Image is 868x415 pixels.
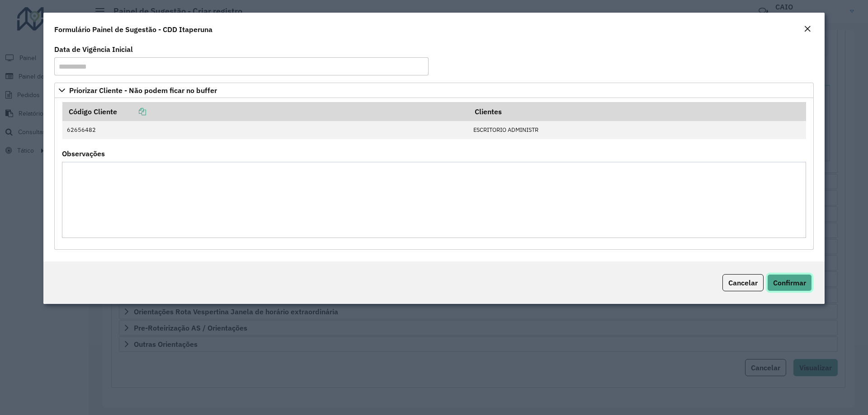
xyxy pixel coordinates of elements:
span: Cancelar [728,278,758,287]
span: Confirmar [773,278,806,287]
label: Observações [62,148,105,159]
label: Data de Vigência Inicial [54,44,133,55]
a: Priorizar Cliente - Não podem ficar no buffer [54,83,814,98]
button: Close [801,23,814,35]
button: Cancelar [722,274,764,291]
th: Clientes [469,102,806,121]
td: 62656482 [62,121,469,139]
button: Confirmar [767,274,812,291]
h4: Formulário Painel de Sugestão - CDD Itaperuna [54,24,212,35]
em: Fechar [804,25,811,33]
a: Copiar [117,107,146,116]
td: ESCRITORIO ADMINISTR [469,121,806,139]
div: Priorizar Cliente - Não podem ficar no buffer [54,98,814,250]
span: Priorizar Cliente - Não podem ficar no buffer [69,87,217,94]
th: Código Cliente [62,102,469,121]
